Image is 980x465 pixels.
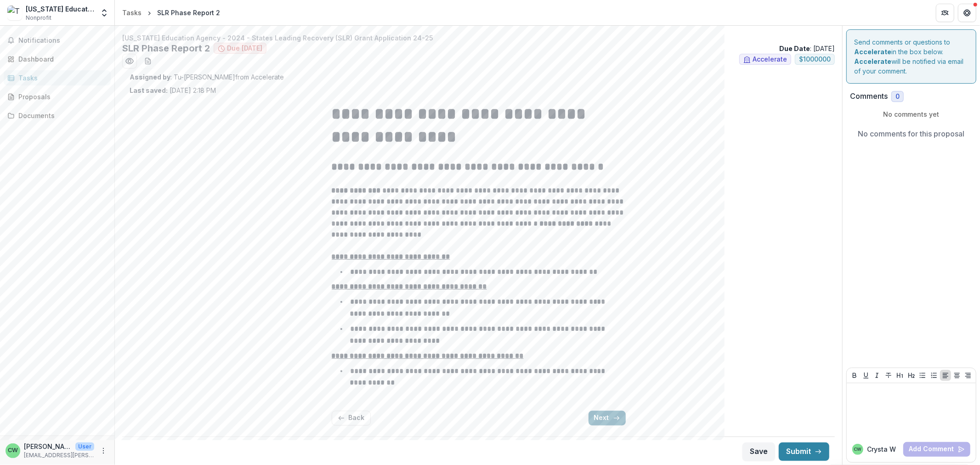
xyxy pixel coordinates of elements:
span: Notifications [18,37,107,45]
strong: Assigned by [130,73,170,81]
div: Crysta Workman [854,447,862,452]
button: Submit [779,442,829,461]
p: [EMAIL_ADDRESS][PERSON_NAME][DOMAIN_NAME][US_STATE] [24,451,94,459]
button: Align Center [952,370,963,381]
p: [US_STATE] Education Agency - 2024 - States Leading Recovery (SLR) Grant Application 24-25 [122,33,835,43]
button: More [98,445,109,456]
button: Ordered List [929,370,940,381]
button: Notifications [4,33,111,48]
div: Crysta Workman [8,448,18,454]
nav: breadcrumb [119,6,224,19]
a: Dashboard [4,51,111,67]
a: Proposals [4,89,111,104]
div: Proposals [18,92,103,102]
strong: Accelerate [854,57,891,65]
button: Get Help [958,4,976,22]
button: Open entity switcher [98,4,111,22]
p: No comments yet [850,109,973,119]
span: Due [DATE] [227,45,262,52]
a: Tasks [4,70,111,85]
div: Tasks [122,8,142,17]
p: Crysta W [867,444,896,454]
div: Documents [18,111,103,120]
button: Align Left [940,370,951,381]
span: Accelerate [753,56,787,63]
p: User [75,442,94,451]
span: $ 1000000 [799,56,831,63]
button: Heading 1 [895,370,906,381]
button: Bold [849,370,860,381]
p: [PERSON_NAME] [24,442,72,451]
button: download-word-button [141,54,155,68]
div: Tasks [18,73,103,83]
button: Bullet List [917,370,928,381]
button: Next [589,411,626,425]
p: [DATE] 2:18 PM [130,85,216,95]
button: Align Right [963,370,974,381]
button: Italicize [872,370,883,381]
a: Documents [4,108,111,123]
div: [US_STATE] Education Agency [26,4,94,14]
img: Texas Education Agency [7,6,22,20]
button: Save [742,442,775,461]
button: Partners [936,4,954,22]
strong: Due Date [779,45,810,52]
strong: Accelerate [854,48,891,56]
div: SLR Phase Report 2 [157,8,220,17]
button: Underline [861,370,872,381]
div: Send comments or questions to in the box below. will be notified via email of your comment. [846,29,976,84]
p: : [DATE] [779,44,835,53]
button: Preview b1a7c36b-2d00-42f5-8c3c-5104132dd8fc.pdf [122,54,137,68]
p: : Tu-[PERSON_NAME] from Accelerate [130,72,827,82]
a: Tasks [119,6,145,19]
div: Dashboard [18,54,103,64]
button: Add Comment [903,442,970,457]
span: Nonprofit [26,14,51,22]
strong: Last saved: [130,86,168,94]
button: Heading 2 [906,370,917,381]
h2: SLR Phase Report 2 [122,43,210,54]
span: 0 [895,93,900,101]
button: Strike [883,370,894,381]
h2: Comments [850,92,888,101]
p: No comments for this proposal [858,128,965,139]
button: Back [332,411,371,425]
